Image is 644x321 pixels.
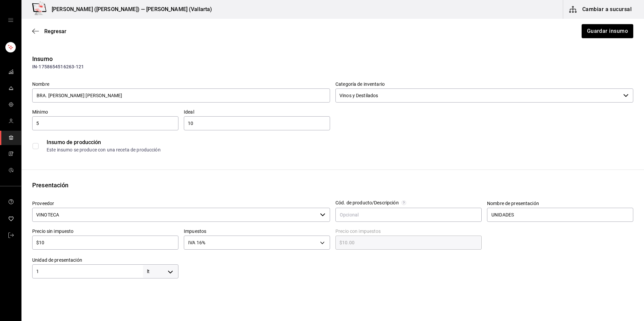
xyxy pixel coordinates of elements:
div: IN-1758654516263-121 [32,63,633,70]
label: Precio con impuestos [335,229,482,234]
input: Opcional [487,208,633,222]
label: Categoría de inventario [335,82,633,86]
div: Insumo de producción [47,138,633,146]
div: Cód. de producto/Descripción [335,200,399,205]
input: 0 [184,119,330,127]
label: Nombre [32,82,330,86]
button: open drawer [8,17,13,23]
button: Guardar insumo [582,24,633,38]
span: Regresar [44,28,66,35]
input: Ver todos [32,208,317,222]
div: IVA 16% [184,236,330,250]
input: 0 [32,267,143,275]
label: Unidad de presentación [32,258,178,262]
div: Este insumo se produce con una receta de producción [47,146,633,153]
input: Ingresa el nombre de tu insumo [32,88,330,103]
input: Elige una opción [335,88,621,103]
label: Proveedor [32,201,330,206]
input: 0 [32,119,178,127]
label: Precio sin impuesto [32,229,178,234]
label: Ideal [184,110,330,114]
label: Impuestos [184,229,330,234]
div: lt [143,265,178,278]
label: Nombre de presentación [487,201,633,206]
label: Mínimo [32,110,178,114]
div: Presentación [32,181,633,190]
main: ; [21,19,644,283]
input: $0.00 [335,239,482,247]
div: Insumo [32,54,633,63]
input: $0.00 [32,239,178,247]
h3: [PERSON_NAME] ([PERSON_NAME]) — [PERSON_NAME] (Vallarta) [46,5,212,13]
input: Opcional [335,208,482,222]
button: Regresar [32,28,66,35]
